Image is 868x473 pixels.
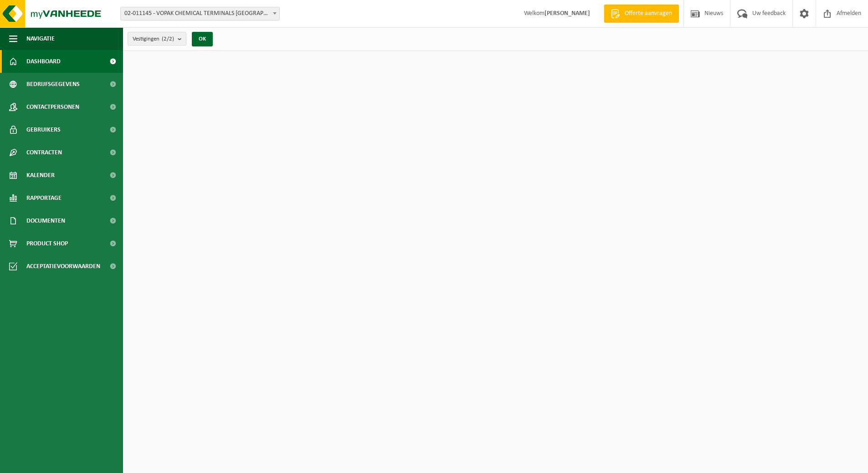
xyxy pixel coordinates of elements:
[133,32,174,46] span: Vestigingen
[120,7,280,20] span: 02-011145 - VOPAK CHEMICAL TERMINALS BELGIUM ACS - ANTWERPEN
[26,232,68,255] span: Product Shop
[26,141,62,164] span: Contracten
[26,209,65,232] span: Documenten
[26,255,100,278] span: Acceptatievoorwaarden
[121,7,279,20] span: 02-011145 - VOPAK CHEMICAL TERMINALS BELGIUM ACS - ANTWERPEN
[26,73,80,96] span: Bedrijfsgegevens
[162,36,174,42] count: (2/2)
[544,10,590,17] strong: [PERSON_NAME]
[26,164,55,187] span: Kalender
[26,96,79,118] span: Contactpersonen
[26,50,61,73] span: Dashboard
[604,5,679,23] a: Offerte aanvragen
[192,32,213,46] button: OK
[26,27,55,50] span: Navigatie
[128,32,186,46] button: Vestigingen(2/2)
[622,9,674,18] span: Offerte aanvragen
[26,118,61,141] span: Gebruikers
[26,187,62,209] span: Rapportage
